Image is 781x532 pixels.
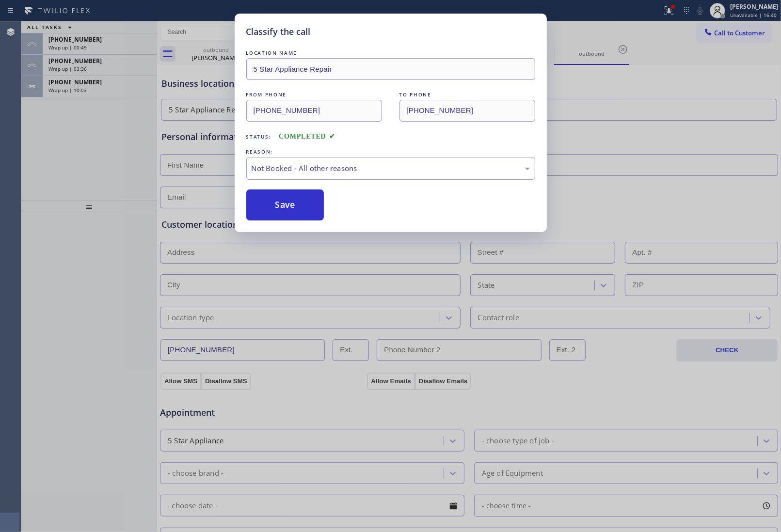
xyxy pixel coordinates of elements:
div: Not Booked - All other reasons [252,163,530,174]
div: FROM PHONE [246,90,382,100]
span: Status: [246,133,271,140]
input: From phone [246,100,382,122]
h5: Classify the call [246,25,311,38]
div: REASON: [246,147,535,157]
div: TO PHONE [399,90,535,100]
input: To phone [399,100,535,122]
span: COMPLETED [279,133,335,140]
div: LOCATION NAME [246,48,535,58]
button: Save [246,189,324,220]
